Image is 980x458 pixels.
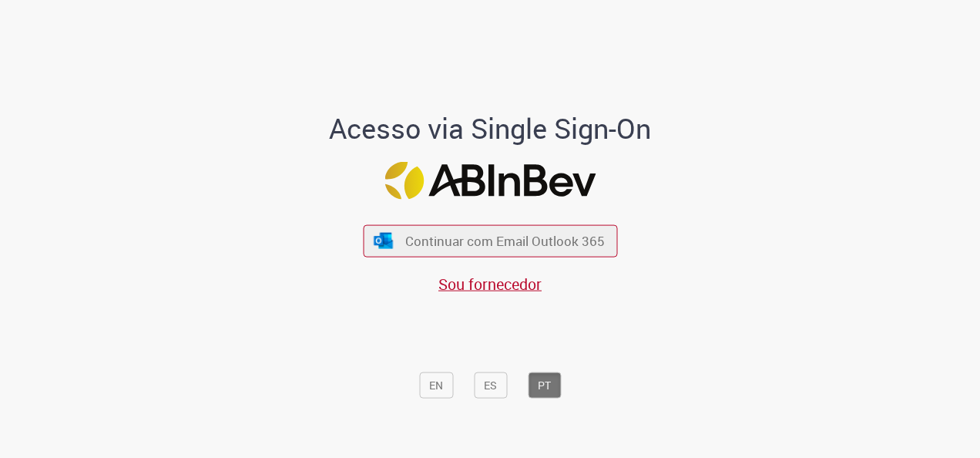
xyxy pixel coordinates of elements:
[277,113,704,143] h1: Acesso via Single Sign-On
[474,372,507,398] button: ES
[405,232,605,250] span: Continuar com Email Outlook 365
[384,162,596,200] img: Logo ABInBev
[419,372,453,398] button: EN
[438,273,542,294] a: Sou fornecedor
[373,232,394,248] img: ícone Azure/Microsoft 360
[363,225,617,257] button: ícone Azure/Microsoft 360 Continuar com Email Outlook 365
[528,372,561,398] button: PT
